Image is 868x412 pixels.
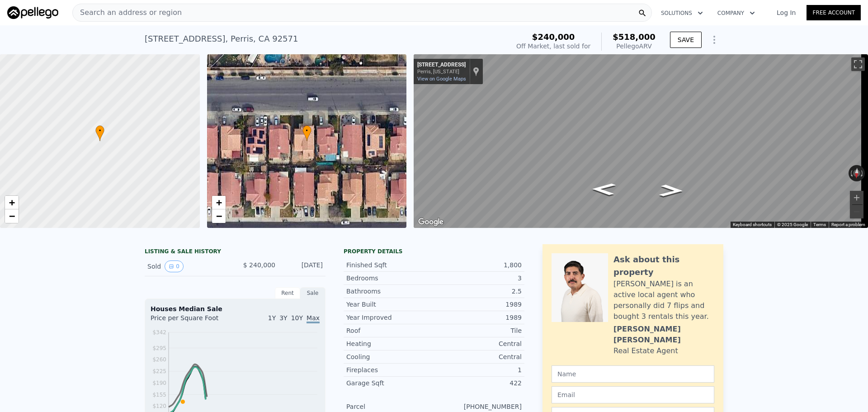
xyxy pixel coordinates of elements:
[275,287,300,299] div: Rent
[613,346,678,356] div: Real Estate Agent
[434,274,522,283] div: 3
[152,368,166,374] tspan: $225
[346,300,434,309] div: Year Built
[152,345,166,351] tspan: $295
[417,76,466,82] a: View on Google Maps
[243,261,275,269] span: $ 240,000
[279,314,287,322] span: 3Y
[417,62,466,69] div: [STREET_ADDRESS]
[850,205,863,218] button: Zoom out
[147,260,228,272] div: Sold
[532,32,575,42] span: $240,000
[434,365,522,374] div: 1
[710,5,762,21] button: Company
[705,31,723,49] button: Show Options
[212,209,226,223] a: Zoom out
[581,180,626,198] path: Go East, Citrus Ave
[414,54,868,228] div: Street View
[145,33,298,45] div: [STREET_ADDRESS] , Perris , CA 92571
[850,191,863,204] button: Zoom in
[216,210,222,222] span: −
[766,8,807,17] a: Log In
[552,386,714,403] input: Email
[9,197,15,208] span: +
[434,339,522,348] div: Central
[417,69,466,75] div: Perris, [US_STATE]
[346,352,434,361] div: Cooling
[216,197,222,208] span: +
[807,5,861,20] a: Free Account
[434,326,522,335] div: Tile
[414,54,868,228] div: Map
[346,274,434,283] div: Bedrooms
[613,253,714,279] div: Ask about this property
[613,324,714,346] div: [PERSON_NAME] [PERSON_NAME]
[5,196,19,209] a: Zoom in
[95,127,104,135] span: •
[346,313,434,322] div: Year Improved
[613,42,656,51] div: Pellego ARV
[434,287,522,296] div: 2.5
[346,339,434,348] div: Heating
[733,222,772,228] button: Keyboard shortcuts
[152,329,166,336] tspan: $342
[73,7,182,18] span: Search an address or region
[212,196,226,209] a: Zoom in
[613,32,656,42] span: $518,000
[853,165,861,181] button: Reset the view
[165,260,184,272] button: View historical data
[416,216,446,228] a: Open this area in Google Maps (opens a new window)
[9,210,15,222] span: −
[434,260,522,270] div: 1,800
[849,165,854,181] button: Rotate counterclockwise
[552,365,714,383] input: Name
[283,260,323,272] div: [DATE]
[777,222,808,227] span: © 2025 Google
[7,6,58,19] img: Pellego
[613,279,714,322] div: [PERSON_NAME] is an active local agent who personally did 7 flips and bought 3 rentals this year.
[268,314,276,322] span: 1Y
[95,125,104,141] div: •
[434,352,522,361] div: Central
[344,248,524,255] div: Property details
[831,222,865,227] a: Report a problem
[654,5,710,21] button: Solutions
[346,365,434,374] div: Fireplaces
[346,379,434,388] div: Garage Sqft
[152,392,166,398] tspan: $155
[346,326,434,335] div: Roof
[416,216,446,228] img: Google
[300,287,325,299] div: Sale
[152,380,166,386] tspan: $190
[434,313,522,322] div: 1989
[145,248,325,257] div: LISTING & SALE HISTORY
[302,125,311,141] div: •
[346,287,434,296] div: Bathrooms
[813,222,826,227] a: Terms (opens in new tab)
[434,402,522,411] div: [PHONE_NUMBER]
[5,209,19,223] a: Zoom out
[302,127,311,135] span: •
[151,304,320,313] div: Houses Median Sale
[516,42,590,51] div: Off Market, last sold for
[434,379,522,388] div: 422
[291,314,303,322] span: 10Y
[473,66,479,76] a: Show location on map
[151,313,235,328] div: Price per Square Foot
[434,300,522,309] div: 1989
[346,402,434,411] div: Parcel
[346,260,434,270] div: Finished Sqft
[670,32,702,48] button: SAVE
[851,57,865,71] button: Toggle fullscreen view
[152,403,166,409] tspan: $120
[307,314,320,323] span: Max
[152,356,166,363] tspan: $260
[649,182,693,200] path: Go West, Citrus Ave
[860,165,865,181] button: Rotate clockwise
